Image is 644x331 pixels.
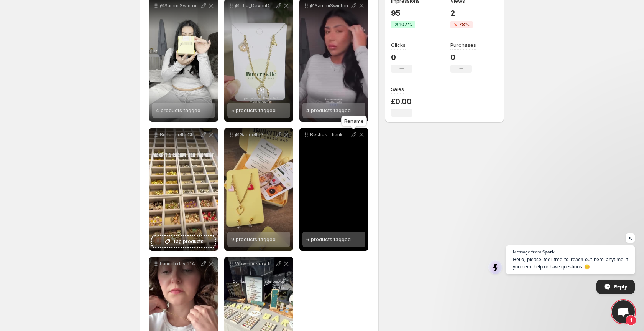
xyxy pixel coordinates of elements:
span: Hello, please feel free to reach out here anytime if you need help or have questions. 😊 [513,256,628,270]
p: Buttermelle Charm Workshops [160,132,200,138]
span: Spark [542,250,555,254]
p: Wow our very first Buttermelle Charm Bar pop-up was pure magic Thank you to everyone who came by ... [235,261,275,267]
h3: Purchases [450,41,476,49]
p: @SammiSwinton [160,3,200,9]
p: Launch day [DATE] [160,261,200,267]
span: 4 products tagged [156,107,200,113]
h3: Sales [391,85,404,93]
p: @SammiSwinton [310,3,350,9]
span: 9 products tagged [231,236,276,242]
span: 78% [459,22,470,28]
p: 0 [391,53,412,62]
span: Reply [614,280,627,293]
div: Open chat [612,300,635,323]
div: Buttermelle Charm WorkshopsTag products [149,128,218,251]
p: @The_DevonDream [235,3,275,9]
span: Tag products [173,238,204,245]
button: Tag products [152,236,215,247]
h3: Clicks [391,41,406,49]
span: 107% [399,22,412,28]
div: @GabrielleGraceBrogan9 products tagged [224,128,293,251]
p: 2 [450,8,473,18]
span: Message from [513,250,541,254]
p: 95 [391,8,420,18]
span: 6 products tagged [306,236,351,242]
span: 4 products tagged [306,107,351,113]
p: £0.00 [391,97,412,106]
p: @GabrielleGraceBrogan [235,132,275,138]
span: 1 [626,315,636,326]
div: Besties Thank you for all the love guaca6 products tagged [299,128,368,251]
p: 0 [450,53,476,62]
p: Besties Thank you for all the love guaca [310,132,350,138]
span: 5 products tagged [231,107,276,113]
